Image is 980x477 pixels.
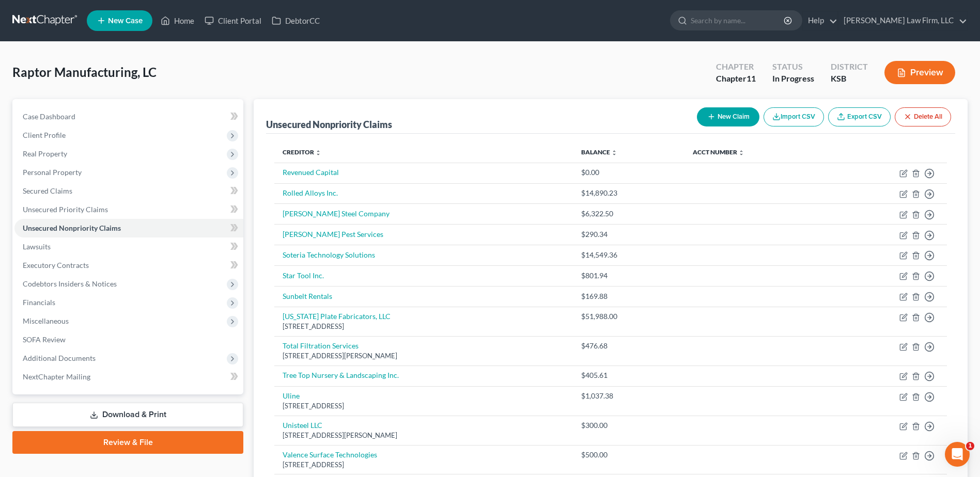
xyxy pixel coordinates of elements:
[581,271,676,281] div: $801.94
[581,341,676,351] div: $476.68
[14,256,243,275] a: Executory Contracts
[283,421,322,430] a: Unisteel LLC
[14,368,243,386] a: NextChapter Mailing
[691,11,785,30] input: Search by name...
[199,11,267,30] a: Client Portal
[14,237,243,256] a: Lawsuits
[267,11,325,30] a: DebtorCC
[108,17,143,25] span: New Case
[738,150,744,156] i: unfold_more
[828,107,891,126] a: Export CSV
[831,73,868,85] div: KSB
[283,431,565,440] div: [STREET_ADDRESS][PERSON_NAME]
[581,167,676,178] div: $0.00
[283,401,565,411] div: [STREET_ADDRESS]
[23,372,90,381] span: NextChapter Mailing
[283,168,339,177] a: Revenued Capital
[581,420,676,431] div: $300.00
[12,431,243,454] a: Review & File
[283,188,338,197] a: Rolled Alloys Inc.
[581,311,676,322] div: $51,988.00
[283,209,390,218] a: [PERSON_NAME] Steel Company
[14,330,243,349] a: SOFA Review
[283,351,565,361] div: [STREET_ADDRESS][PERSON_NAME]
[716,73,756,85] div: Chapter
[23,279,117,288] span: Codebtors Insiders & Notices
[746,73,756,83] span: 11
[803,11,837,30] a: Help
[14,107,243,126] a: Case Dashboard
[283,322,565,331] div: [STREET_ADDRESS]
[283,250,375,259] a: Soteria Technology Solutions
[283,460,565,470] div: [STREET_ADDRESS]
[23,261,89,269] span: Executory Contracts
[283,450,377,459] a: Valence Surface Technologies
[283,371,399,379] a: Tree Top Nursery & Landscaping Inc.
[155,11,199,30] a: Home
[838,11,967,30] a: [PERSON_NAME] Law Firm, LLC
[581,209,676,219] div: $6,322.50
[283,312,391,321] a: [US_STATE] Plate Fabricators, LLC
[831,61,868,73] div: District
[23,205,108,214] span: Unsecured Priority Claims
[283,271,324,280] a: Star Tool Inc.
[23,335,66,344] span: SOFA Review
[966,442,974,450] span: 1
[895,107,951,126] button: Delete All
[283,341,359,350] a: Total Filtration Services
[315,150,321,156] i: unfold_more
[283,292,332,300] a: Sunbelt Rentals
[945,442,970,467] iframe: Intercom live chat
[23,149,67,158] span: Real Property
[581,148,617,156] a: Balance unfold_more
[23,316,69,325] span: Miscellaneous
[14,182,243,200] a: Secured Claims
[12,65,157,79] span: Raptor Manufacturing, LC
[23,224,121,232] span: Unsecured Nonpriority Claims
[581,391,676,401] div: $1,037.38
[14,200,243,219] a: Unsecured Priority Claims
[283,148,321,156] a: Creditor unfold_more
[266,118,392,131] div: Unsecured Nonpriority Claims
[581,229,676,240] div: $290.34
[581,450,676,460] div: $500.00
[23,186,72,195] span: Secured Claims
[581,291,676,301] div: $169.88
[23,354,96,362] span: Additional Documents
[772,61,814,73] div: Status
[14,219,243,237] a: Unsecured Nonpriority Claims
[283,230,383,239] a: [PERSON_NAME] Pest Services
[23,298,55,307] span: Financials
[581,370,676,380] div: $405.61
[283,391,300,400] a: Uline
[23,112,75,121] span: Case Dashboard
[581,188,676,198] div: $14,890.23
[12,403,243,427] a: Download & Print
[764,107,824,126] button: Import CSV
[716,61,756,73] div: Chapter
[23,168,82,177] span: Personal Property
[23,131,66,139] span: Client Profile
[23,242,51,251] span: Lawsuits
[772,73,814,85] div: In Progress
[611,150,617,156] i: unfold_more
[693,148,744,156] a: Acct Number unfold_more
[581,250,676,260] div: $14,549.36
[697,107,759,126] button: New Claim
[884,61,955,84] button: Preview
